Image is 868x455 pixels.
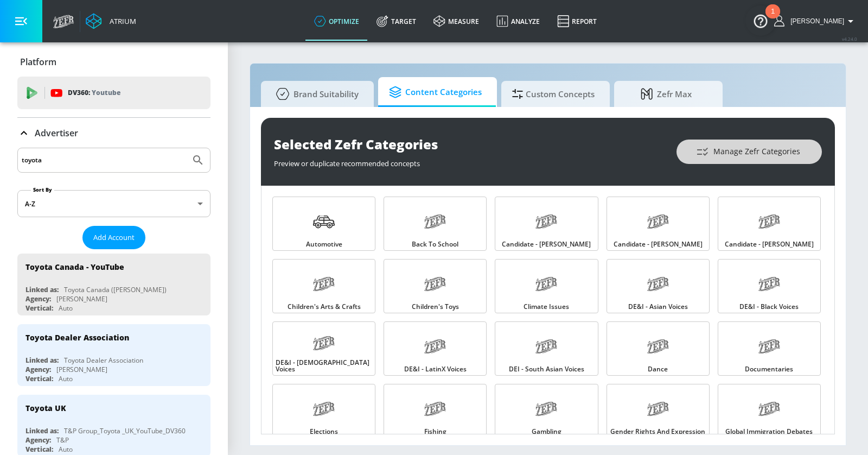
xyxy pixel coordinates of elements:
[25,285,59,294] div: Linked as:
[272,197,375,251] a: Automotive
[25,294,51,304] div: Agency:
[745,366,793,372] span: Documentaries
[93,231,135,244] span: Add Account
[502,241,591,248] span: Candidate - [PERSON_NAME]
[718,321,821,376] a: Documentaries
[25,445,53,454] div: Vertical:
[607,259,710,313] a: DE&I - Asian Voices
[17,118,210,148] div: Advertiser
[676,140,822,164] button: Manage Zefr Categories
[274,153,666,168] div: Preview or duplicate recommended concepts
[725,428,813,435] span: Global Immigration Debates
[310,428,338,435] span: Elections
[532,428,561,435] span: Gambling
[384,384,487,438] a: Fishing
[404,366,467,372] span: DE&I - LatinX Voices
[68,87,120,99] p: DV360:
[607,197,710,251] a: Candidate - [PERSON_NAME]
[288,304,361,310] span: Children's Arts & Crafts
[86,13,136,29] a: Atrium
[64,426,186,435] div: T&P Group_Toyota _UK_YouTube_DV360
[384,259,487,313] a: Children's Toys
[488,2,548,41] a: Analyze
[22,153,186,167] input: Search by name
[774,15,857,28] button: [PERSON_NAME]
[25,435,51,445] div: Agency:
[20,56,56,68] p: Platform
[56,294,107,304] div: [PERSON_NAME]
[17,254,210,315] div: Toyota Canada - YouTubeLinked as:Toyota Canada ([PERSON_NAME])Agency:[PERSON_NAME]Vertical:Auto
[628,304,688,310] span: DE&I - Asian Voices
[786,17,844,25] span: login as: casey.cohen@zefr.com
[698,145,800,159] span: Manage Zefr Categories
[25,374,53,383] div: Vertical:
[745,5,776,36] button: Open Resource Center, 1 new notification
[272,384,375,438] a: Elections
[412,304,459,310] span: Children's Toys
[25,332,129,343] div: Toyota Dealer Association
[272,81,359,107] span: Brand Suitability
[648,366,668,372] span: Dance
[17,47,210,77] div: Platform
[424,428,446,435] span: Fishing
[389,79,482,105] span: Content Categories
[59,445,73,454] div: Auto
[56,365,107,374] div: [PERSON_NAME]
[59,374,73,383] div: Auto
[17,190,210,217] div: A-Z
[31,186,54,193] label: Sort By
[274,135,666,153] div: Selected Zefr Categories
[25,262,124,272] div: Toyota Canada - YouTube
[625,81,707,107] span: Zefr Max
[524,304,569,310] span: Climate Issues
[186,148,210,172] button: Submit Search
[739,304,799,310] span: DE&I - Black Voices
[614,241,703,248] span: Candidate - [PERSON_NAME]
[718,384,821,438] a: Global Immigration Debates
[495,321,598,376] a: DEI - South Asian Voices
[725,241,814,248] span: Candidate - [PERSON_NAME]
[495,197,598,251] a: Candidate - [PERSON_NAME]
[25,403,66,413] div: Toyota UK
[82,226,145,249] button: Add Account
[92,87,120,98] p: Youtube
[368,2,425,41] a: Target
[17,324,210,386] div: Toyota Dealer AssociationLinked as:Toyota Dealer AssociationAgency:[PERSON_NAME]Vertical:Auto
[25,426,59,435] div: Linked as:
[64,356,143,365] div: Toyota Dealer Association
[25,365,51,374] div: Agency:
[17,77,210,109] div: DV360: Youtube
[25,304,53,313] div: Vertical:
[607,321,710,376] a: Dance
[25,356,59,365] div: Linked as:
[509,366,584,372] span: DEI - South Asian Voices
[272,259,375,313] a: Children's Arts & Crafts
[105,16,136,26] div: Atrium
[384,321,487,376] a: DE&I - LatinX Voices
[35,127,78,139] p: Advertiser
[306,241,342,248] span: Automotive
[412,241,458,248] span: Back to School
[272,321,375,376] a: DE&I - [DEMOGRAPHIC_DATA] Voices
[305,2,368,41] a: optimize
[276,359,372,372] span: DE&I - [DEMOGRAPHIC_DATA] Voices
[610,428,705,435] span: Gender Rights and Expression
[495,384,598,438] a: Gambling
[56,435,69,445] div: T&P
[771,11,775,26] div: 1
[607,384,710,438] a: Gender Rights and Expression
[425,2,488,41] a: measure
[59,304,73,313] div: Auto
[384,197,487,251] a: Back to School
[842,36,857,42] span: v 4.24.0
[548,2,605,41] a: Report
[495,259,598,313] a: Climate Issues
[718,197,821,251] a: Candidate - [PERSON_NAME]
[718,259,821,313] a: DE&I - Black Voices
[512,81,595,107] span: Custom Concepts
[64,285,167,294] div: Toyota Canada ([PERSON_NAME])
